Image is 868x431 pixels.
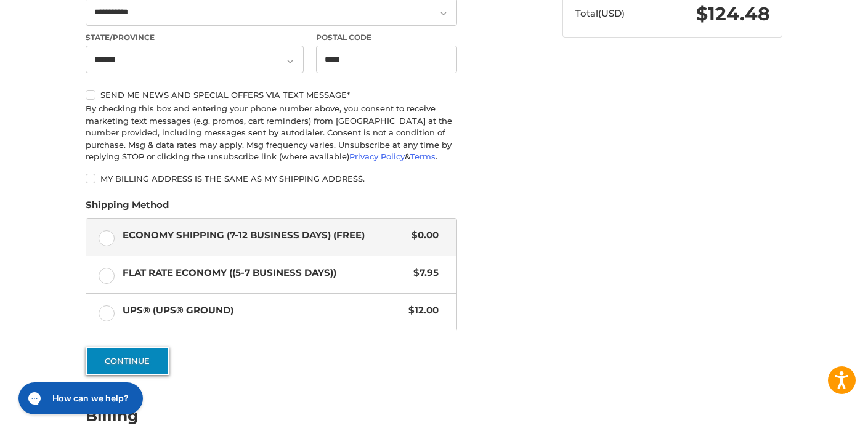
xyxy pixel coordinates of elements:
span: $12.00 [402,304,439,318]
span: Economy Shipping (7-12 Business Days) (Free) [123,228,406,243]
span: UPS® (UPS® Ground) [123,304,403,318]
a: Terms [410,151,436,161]
label: State/Province [86,32,304,43]
span: $124.48 [696,2,770,25]
button: Continue [86,347,169,375]
span: $0.00 [405,228,439,243]
a: Privacy Policy [349,151,405,161]
label: Send me news and special offers via text message* [86,90,457,100]
legend: Shipping Method [86,198,169,218]
span: $7.95 [407,266,439,280]
iframe: Gorgias live chat messenger [12,378,147,419]
div: By checking this box and entering your phone number above, you consent to receive marketing text ... [86,103,457,163]
label: My billing address is the same as my shipping address. [86,174,457,183]
label: Postal Code [316,32,458,43]
span: Flat Rate Economy ((5-7 Business Days)) [123,266,408,280]
span: Total (USD) [575,7,625,19]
